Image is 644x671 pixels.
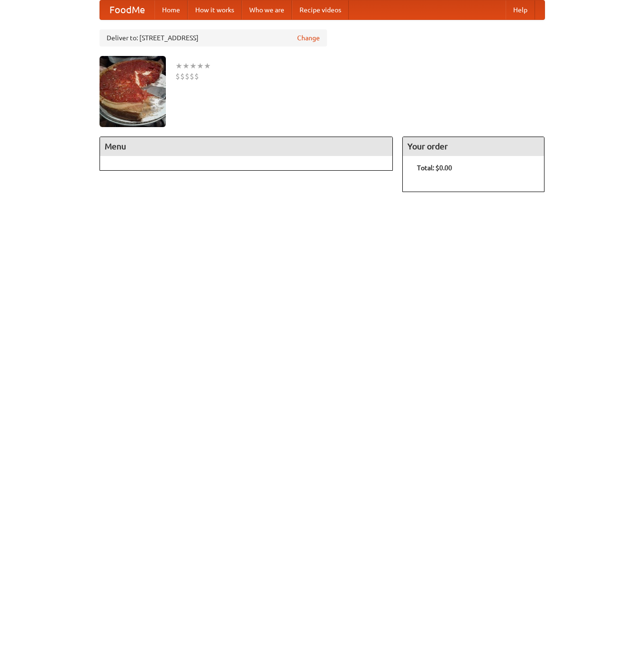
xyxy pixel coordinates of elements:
li: ★ [175,61,182,71]
h4: Your order [403,137,544,156]
a: How it works [188,0,242,19]
b: Total: $0.00 [417,164,452,172]
li: $ [175,71,180,82]
li: $ [194,71,199,82]
a: Recipe videos [292,0,349,19]
li: $ [185,71,190,82]
li: ★ [190,61,197,71]
li: ★ [182,61,190,71]
a: Home [154,0,188,19]
h4: Menu [100,137,393,156]
li: ★ [204,61,211,71]
a: Help [506,0,535,19]
a: Change [297,33,320,43]
li: $ [180,71,185,82]
a: FoodMe [100,0,154,19]
img: angular.jpg [100,56,166,127]
li: ★ [197,61,204,71]
li: $ [190,71,194,82]
div: Deliver to: [STREET_ADDRESS] [100,29,327,46]
a: Who we are [242,0,292,19]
